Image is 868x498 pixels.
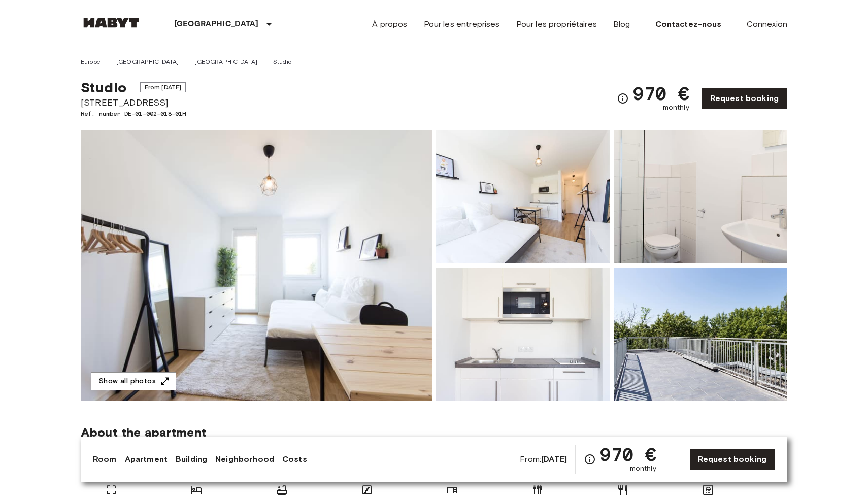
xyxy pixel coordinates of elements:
a: À propos [372,18,407,30]
span: Ref. number DE-01-002-018-01H [81,109,186,118]
b: [DATE] [541,454,567,464]
a: Request booking [689,449,775,470]
a: Studio [273,57,291,67]
span: monthly [630,463,656,474]
img: Marketing picture of unit DE-01-002-018-01H [81,130,432,401]
a: Pour les propriétaires [516,18,597,30]
img: Picture of unit DE-01-002-018-01H [614,130,787,263]
img: Habyt [81,18,142,28]
a: Request booking [702,88,787,109]
img: Picture of unit DE-01-002-018-01H [436,130,610,263]
a: Pour les entreprises [424,18,500,30]
span: About the apartment [81,425,206,440]
a: Blog [613,18,630,30]
a: Building [176,453,207,466]
p: [GEOGRAPHIC_DATA] [174,18,259,30]
svg: Check cost overview for full price breakdown. Please note that discounts apply to new joiners onl... [584,453,596,466]
img: Picture of unit DE-01-002-018-01H [614,268,787,401]
a: Neighborhood [215,453,274,466]
a: Costs [282,453,307,466]
span: From [DATE] [140,82,186,92]
span: 970 € [633,84,689,103]
a: Connexion [747,18,787,30]
a: [GEOGRAPHIC_DATA] [116,57,179,67]
span: Studio [81,79,126,96]
a: Europe [81,57,101,67]
span: monthly [663,103,689,113]
span: 970 € [600,445,656,463]
a: Contactez-nous [647,14,730,35]
img: Picture of unit DE-01-002-018-01H [436,268,610,401]
a: Room [93,453,117,466]
button: Show all photos [91,372,176,391]
a: [GEOGRAPHIC_DATA] [194,57,257,67]
svg: Check cost overview for full price breakdown. Please note that discounts apply to new joiners onl... [617,92,629,105]
a: Apartment [125,453,168,466]
span: From: [520,454,567,465]
span: [STREET_ADDRESS] [81,96,186,109]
